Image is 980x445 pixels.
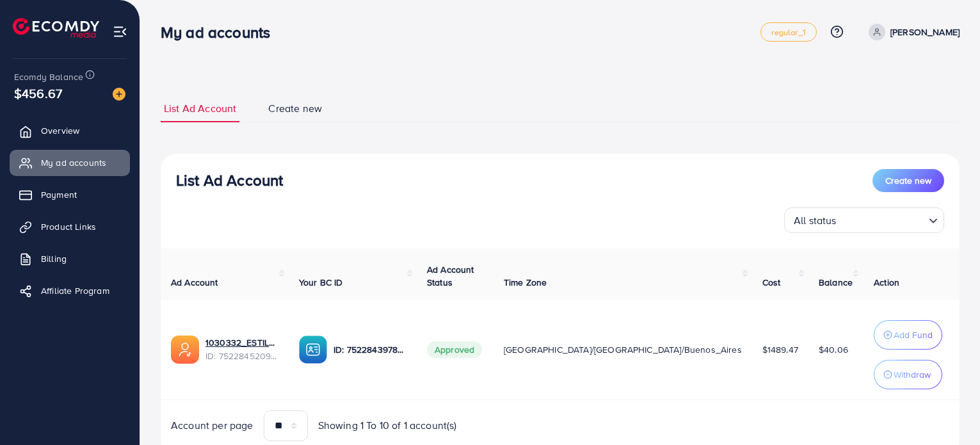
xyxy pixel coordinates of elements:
[161,23,280,42] h3: My ad accounts
[10,150,130,175] a: My ad accounts
[874,360,942,389] button: Withdraw
[864,24,960,40] a: [PERSON_NAME]
[13,18,99,38] img: logo
[171,276,218,289] span: Ad Account
[318,418,457,433] span: Showing 1 To 10 of 1 account(s)
[164,101,236,116] span: List Ad Account
[840,209,924,230] input: Search for option
[504,276,547,289] span: Time Zone
[41,220,96,233] span: Product Links
[819,276,853,289] span: Balance
[872,169,944,192] button: Create new
[10,118,130,143] a: Overview
[333,342,406,357] p: ID: 7522843978698817554
[504,343,742,356] span: [GEOGRAPHIC_DATA]/[GEOGRAPHIC_DATA]/Buenos_Aires
[41,252,67,265] span: Billing
[14,70,83,83] span: Ecomdy Balance
[299,276,343,289] span: Your BC ID
[926,387,970,435] iframe: Chat
[427,263,474,289] span: Ad Account Status
[41,284,109,297] span: Affiliate Program
[10,246,130,271] a: Billing
[113,24,127,39] img: menu
[771,28,805,36] span: regular_1
[268,101,322,116] span: Create new
[784,207,944,233] div: Search for option
[171,418,253,433] span: Account per page
[791,211,839,230] span: All status
[176,171,283,190] h3: List Ad Account
[205,336,278,349] a: 1030332_ESTILOCRIOLLO11_1751548899317
[205,336,278,362] div: <span class='underline'>1030332_ESTILOCRIOLLO11_1751548899317</span></br>7522845209177309200
[171,336,199,364] img: ic-ads-acc.e4c84228.svg
[10,214,130,239] a: Product Links
[762,343,798,356] span: $1489.47
[874,320,942,350] button: Add Fund
[762,276,781,289] span: Cost
[14,84,62,102] span: $456.67
[299,336,327,364] img: ic-ba-acc.ded83a64.svg
[819,343,848,356] span: $40.06
[427,341,482,358] span: Approved
[10,278,130,303] a: Affiliate Program
[41,156,106,169] span: My ad accounts
[41,124,79,137] span: Overview
[894,327,933,343] p: Add Fund
[10,182,130,207] a: Payment
[874,276,899,289] span: Action
[113,88,125,101] img: image
[41,188,77,201] span: Payment
[760,22,816,42] a: regular_1
[890,24,960,40] p: [PERSON_NAME]
[885,174,931,187] span: Create new
[205,350,278,362] span: ID: 7522845209177309200
[894,367,931,382] p: Withdraw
